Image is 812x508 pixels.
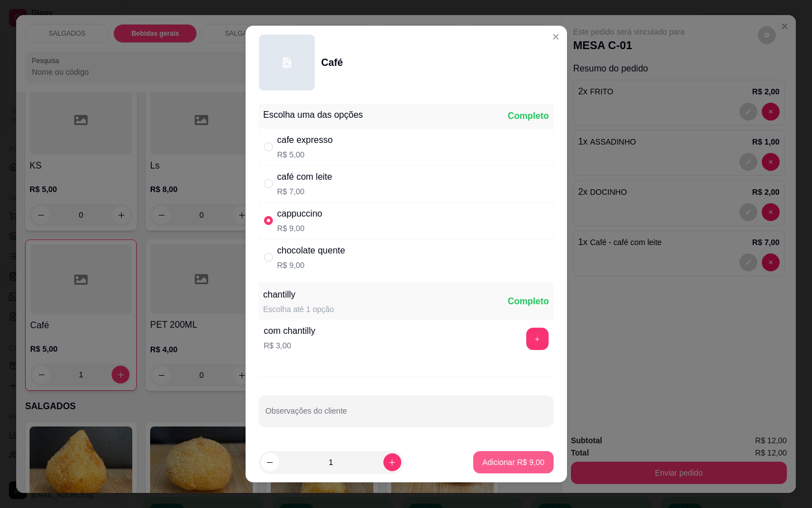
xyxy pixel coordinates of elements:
[261,453,279,471] button: decrease-product-quantity
[508,109,549,123] div: Completo
[277,133,333,147] div: cafe expresso
[526,328,549,350] button: add
[547,28,565,46] button: Close
[263,108,363,122] div: Escolha uma das opções
[473,451,553,473] button: Adicionar R$ 9,00
[277,149,333,160] p: R$ 5,00
[264,340,315,351] p: R$ 3,00
[264,324,315,338] div: com chantilly
[277,170,333,184] div: café com leite
[266,410,547,421] input: Observações do cliente
[277,207,323,221] div: cappuccino
[277,186,333,197] p: R$ 7,00
[277,260,345,271] p: R$ 9,00
[321,55,343,70] div: Café
[508,295,549,308] div: Completo
[277,244,345,257] div: chocolate quente
[482,457,544,468] p: Adicionar R$ 9,00
[263,288,334,301] div: chantilly
[277,223,323,234] p: R$ 9,00
[263,304,334,315] div: Escolha até 1 opção
[383,453,401,471] button: increase-product-quantity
